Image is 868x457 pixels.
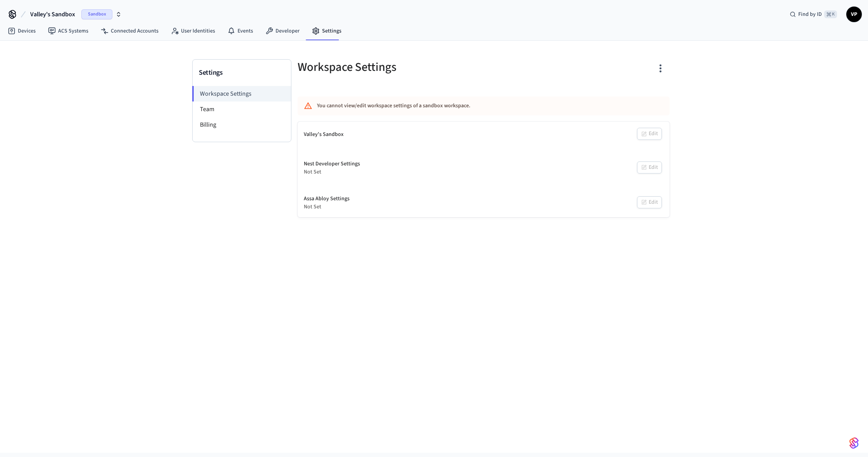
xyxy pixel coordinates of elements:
[193,117,291,132] li: Billing
[95,24,165,38] a: Connected Accounts
[304,203,350,211] div: Not Set
[847,7,861,21] span: VP
[824,10,837,18] span: ⌘ K
[304,160,360,168] div: Nest Developer Settings
[304,131,344,139] div: Valley's Sandbox
[304,168,360,176] div: Not Set
[306,24,348,38] a: Settings
[221,24,259,38] a: Events
[30,10,75,19] span: Valley's Sandbox
[298,59,479,75] h5: Workspace Settings
[259,24,306,38] a: Developer
[192,86,291,101] li: Workspace Settings
[165,24,221,38] a: User Identities
[846,7,862,22] button: VP
[784,7,843,21] div: Find by ID⌘ K
[199,67,285,78] h3: Settings
[193,101,291,117] li: Team
[42,24,95,38] a: ACS Systems
[798,10,822,18] span: Find by ID
[849,437,859,449] img: SeamLogoGradient.69752ec5.svg
[317,99,604,113] div: You cannot view/edit workspace settings of a sandbox workspace.
[2,24,42,38] a: Devices
[304,195,350,203] div: Assa Abloy Settings
[81,9,112,19] span: Sandbox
